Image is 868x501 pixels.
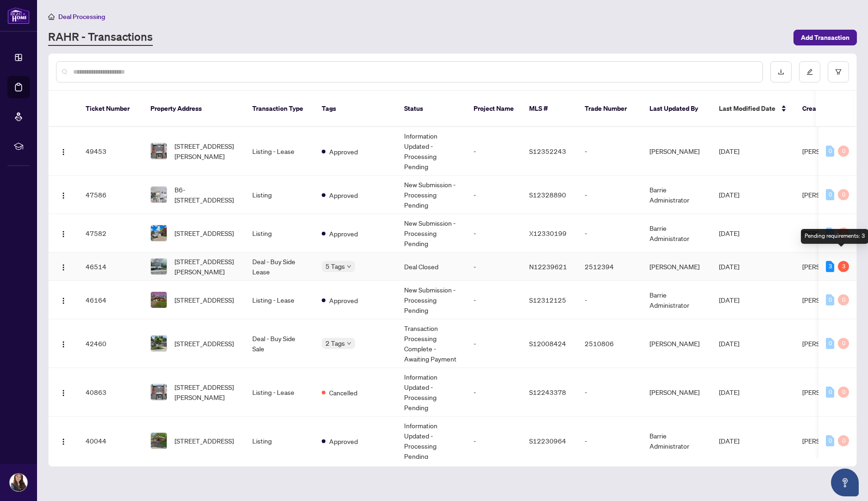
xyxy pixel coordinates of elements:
[329,228,358,239] span: Approved
[175,338,234,349] span: [STREET_ADDRESS]
[78,91,143,127] th: Ticket Number
[826,338,834,349] div: 0
[78,417,143,465] td: 40044
[529,388,566,396] span: S12243378
[60,297,67,304] img: Logo
[466,127,522,176] td: -
[719,388,739,396] span: [DATE]
[838,338,849,349] div: 0
[838,294,849,305] div: 0
[529,229,567,237] span: X12330199
[802,296,852,304] span: [PERSON_NAME]
[329,387,357,398] span: Cancelled
[7,7,30,24] img: logo
[838,189,849,200] div: 0
[151,336,167,351] img: thumbnail-img
[642,417,712,465] td: Barrie Administrator
[778,69,784,75] span: download
[314,91,397,127] th: Tags
[397,253,466,281] td: Deal Closed
[397,176,466,214] td: New Submission - Processing Pending
[529,437,566,445] span: S12230964
[806,69,813,75] span: edit
[78,176,143,214] td: 47586
[60,438,67,445] img: Logo
[151,187,167,203] img: thumbnail-img
[828,61,849,82] button: filter
[577,417,642,465] td: -
[826,228,834,239] div: 0
[529,190,566,199] span: S12328890
[397,319,466,368] td: Transaction Processing Complete - Awaiting Payment
[245,417,314,465] td: Listing
[642,281,712,319] td: Barrie Administrator
[826,435,834,446] div: 0
[642,91,712,127] th: Last Updated By
[175,256,237,277] span: [STREET_ADDRESS][PERSON_NAME]
[245,253,314,281] td: Deal - Buy Side Lease
[347,341,351,346] span: down
[719,229,739,237] span: [DATE]
[577,319,642,368] td: 2510806
[329,295,358,305] span: Approved
[719,339,739,348] span: [DATE]
[838,228,849,239] div: 0
[826,387,834,398] div: 0
[801,30,849,45] span: Add Transaction
[48,13,55,20] span: home
[78,368,143,417] td: 40863
[175,184,237,205] span: B6-[STREET_ADDRESS]
[799,61,820,82] button: edit
[10,474,27,491] img: Profile Icon
[60,192,67,199] img: Logo
[151,384,167,400] img: thumbnail-img
[151,292,167,308] img: thumbnail-img
[466,417,522,465] td: -
[719,190,739,199] span: [DATE]
[56,385,71,400] button: Logo
[56,433,71,448] button: Logo
[78,319,143,368] td: 42460
[397,91,466,127] th: Status
[577,176,642,214] td: -
[325,261,345,272] span: 5 Tags
[56,226,71,241] button: Logo
[466,176,522,214] td: -
[175,436,234,446] span: [STREET_ADDRESS]
[838,387,849,398] div: 0
[58,13,105,21] span: Deal Processing
[577,253,642,281] td: 2512394
[245,127,314,176] td: Listing - Lease
[826,261,834,272] div: 3
[577,368,642,417] td: -
[347,264,351,269] span: down
[802,147,852,155] span: [PERSON_NAME]
[151,143,167,159] img: thumbnail-img
[56,336,71,351] button: Logo
[719,147,739,155] span: [DATE]
[719,437,739,445] span: [DATE]
[78,253,143,281] td: 46514
[642,319,712,368] td: [PERSON_NAME]
[56,187,71,202] button: Logo
[642,176,712,214] td: Barrie Administrator
[466,253,522,281] td: -
[397,127,466,176] td: Information Updated - Processing Pending
[78,214,143,253] td: 47582
[151,433,167,449] img: thumbnail-img
[151,259,167,274] img: thumbnail-img
[466,214,522,253] td: -
[329,146,358,157] span: Approved
[835,69,842,75] span: filter
[831,469,859,496] button: Open asap
[245,176,314,214] td: Listing
[245,214,314,253] td: Listing
[642,253,712,281] td: [PERSON_NAME]
[838,261,849,272] div: 3
[397,281,466,319] td: New Submission - Processing Pending
[642,214,712,253] td: Barrie Administrator
[60,264,67,271] img: Logo
[329,436,358,446] span: Approved
[793,30,857,45] button: Add Transaction
[719,296,739,304] span: [DATE]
